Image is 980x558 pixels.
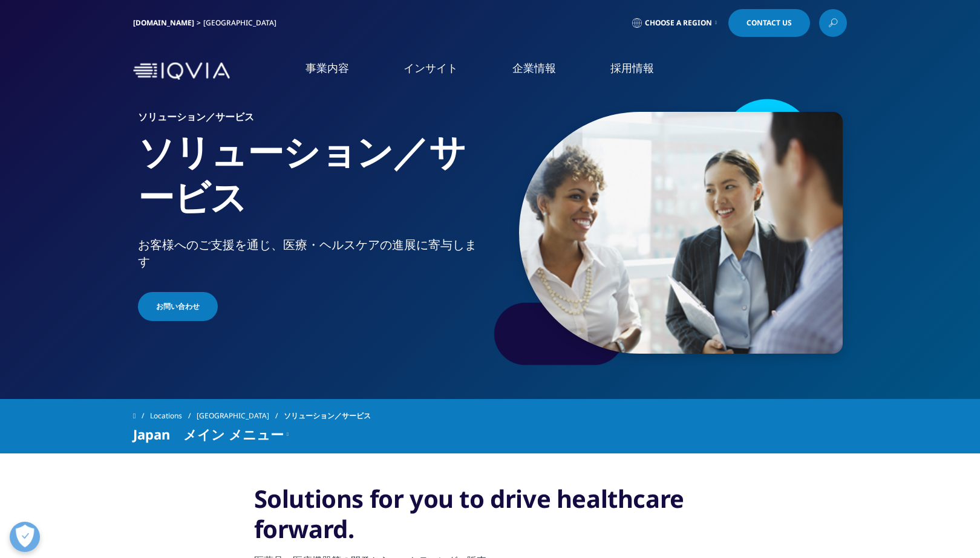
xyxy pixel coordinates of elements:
[133,427,284,441] span: Japan メイン メニュー
[197,405,284,427] a: [GEOGRAPHIC_DATA]
[138,129,486,236] h1: ソリューション／サービス
[138,292,218,321] a: お問い合わせ
[305,60,349,76] a: 事業内容
[138,112,486,129] h6: ソリューション／サービス
[156,301,200,312] span: お問い合わせ
[728,9,810,37] a: Contact Us
[150,405,197,427] a: Locations
[519,112,843,354] img: 004_businesspeople-standing-talking.jpg
[10,522,40,552] button: 優先設定センターを開く
[284,405,371,427] span: ソリューション／サービス
[235,42,847,100] nav: Primary
[254,484,727,553] h3: Solutions for you to drive healthcare forward.
[203,18,281,28] div: [GEOGRAPHIC_DATA]
[512,60,556,76] a: 企業情報
[610,60,654,76] a: 採用情報
[133,18,194,28] a: [DOMAIN_NAME]
[645,18,712,28] span: Choose a Region
[403,60,458,76] a: インサイト
[746,19,792,27] span: Contact Us
[138,236,486,270] div: お客様へのご支援を通じ、医療・ヘルスケアの進展に寄与します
